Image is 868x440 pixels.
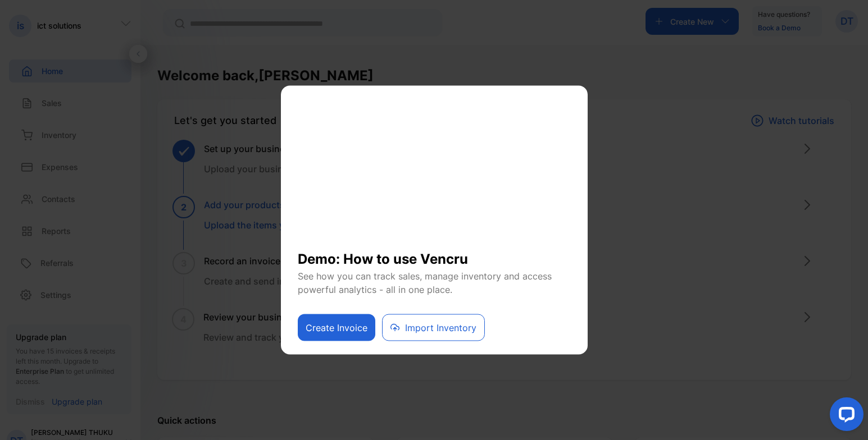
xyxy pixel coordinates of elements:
button: Create Invoice [298,314,375,341]
h1: Demo: How to use Vencru [298,240,571,269]
iframe: YouTube video player [298,100,571,240]
button: Import Inventory [382,314,485,341]
p: See how you can track sales, manage inventory and access powerful analytics - all in one place. [298,269,571,296]
iframe: LiveChat chat widget [821,393,868,440]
